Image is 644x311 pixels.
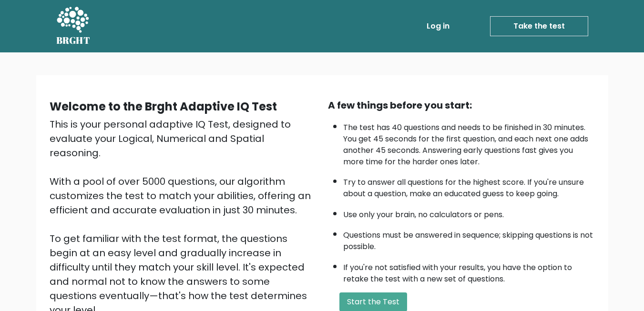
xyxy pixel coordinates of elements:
a: Take the test [490,16,588,36]
li: Questions must be answered in sequence; skipping questions is not possible. [343,225,595,252]
li: Use only your brain, no calculators or pens. [343,204,595,221]
a: BRGHT [56,4,91,49]
li: If you're not satisfied with your results, you have the option to retake the test with a new set ... [343,257,595,285]
li: Try to answer all questions for the highest score. If you're unsure about a question, make an edu... [343,172,595,200]
li: The test has 40 questions and needs to be finished in 30 minutes. You get 45 seconds for the firs... [343,117,595,168]
h5: BRGHT [56,35,91,46]
a: Log in [423,17,453,36]
div: A few things before you start: [328,98,595,112]
b: Welcome to the Brght Adaptive IQ Test [50,99,277,114]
